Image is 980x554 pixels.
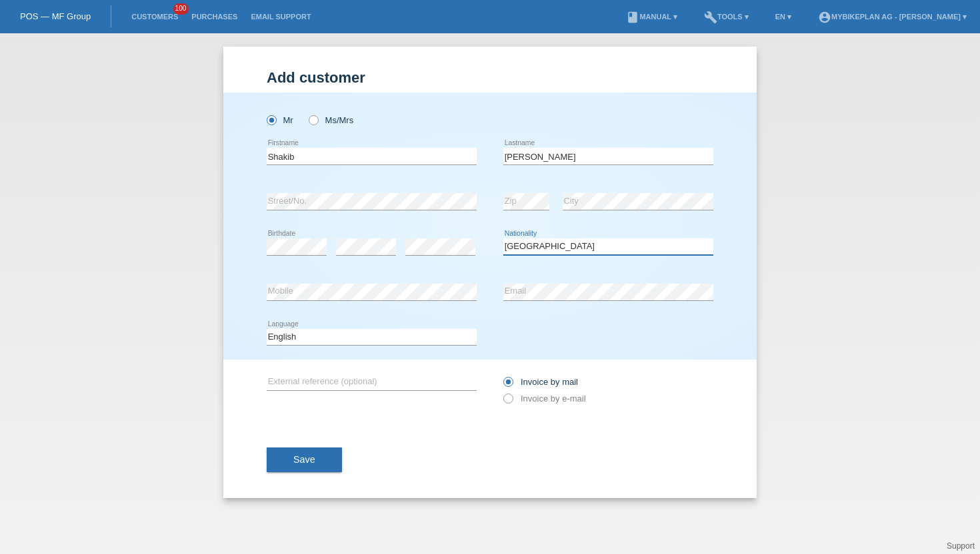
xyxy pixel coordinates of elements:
[267,115,293,125] label: Mr
[503,394,512,410] input: Invoice by e-mail
[309,115,353,125] label: Ms/Mrs
[267,69,713,86] h1: Add customer
[309,115,317,124] input: Ms/Mrs
[20,11,91,21] a: POS — MF Group
[185,13,244,21] a: Purchases
[125,13,185,21] a: Customers
[267,447,342,473] button: Save
[293,454,315,465] span: Save
[769,13,798,21] a: EN ▾
[704,11,717,24] i: build
[503,377,512,394] input: Invoice by mail
[503,377,578,387] label: Invoice by mail
[244,13,317,21] a: Email Support
[947,541,975,551] a: Support
[503,394,586,404] label: Invoice by e-mail
[818,11,831,24] i: account_circle
[811,13,973,21] a: account_circleMybikeplan AG - [PERSON_NAME] ▾
[626,11,639,24] i: book
[173,3,189,15] span: 100
[619,13,684,21] a: bookManual ▾
[267,115,275,124] input: Mr
[697,13,755,21] a: buildTools ▾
